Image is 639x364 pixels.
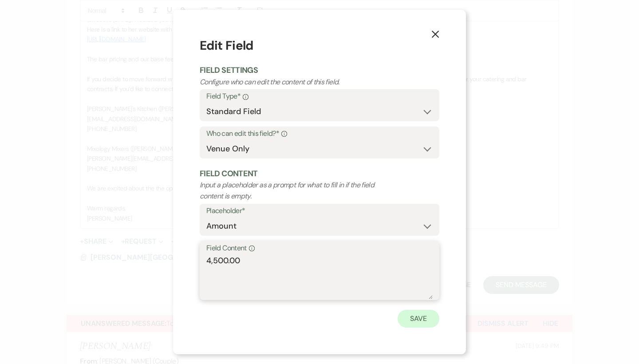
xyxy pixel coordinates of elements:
h2: Field Content [200,168,439,179]
label: Field Type* [206,90,433,103]
p: Configure who can edit the content of this field. [200,76,391,88]
textarea: 4,500.00 [206,255,433,299]
h1: Edit Field [200,36,439,55]
h2: Field Settings [200,65,439,76]
p: Input a placeholder as a prompt for what to fill in if the field content is empty. [200,179,391,202]
button: Save [398,310,439,328]
label: Who can edit this field?* [206,127,433,140]
label: Placeholder* [206,205,433,218]
label: Field Content [206,242,433,255]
